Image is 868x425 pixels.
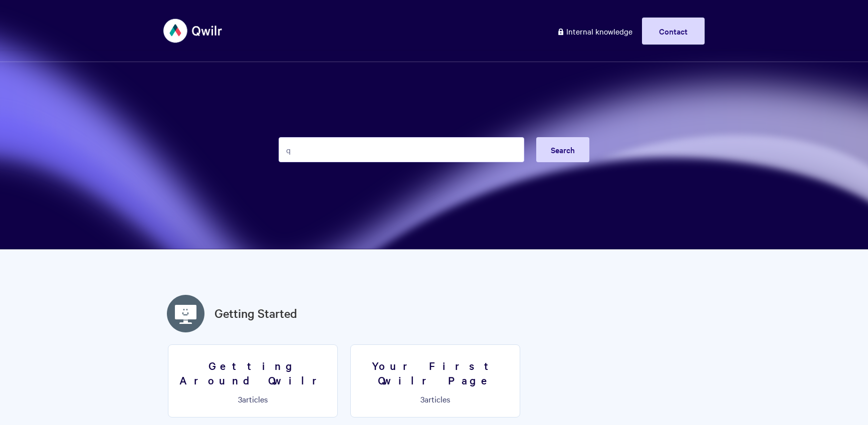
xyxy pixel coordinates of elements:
[549,18,640,45] a: Internal knowledge
[174,394,331,403] p: articles
[350,344,520,417] a: Your First Qwilr Page 3articles
[551,144,575,155] span: Search
[168,344,338,417] a: Getting Around Qwilr 3articles
[357,394,514,403] p: articles
[163,12,223,50] img: Qwilr Help Center
[214,304,297,322] a: Getting Started
[238,393,242,404] span: 3
[279,137,524,162] input: Search the knowledge base
[174,358,331,387] h3: Getting Around Qwilr
[642,18,705,45] a: Contact
[536,137,589,162] button: Search
[357,358,514,387] h3: Your First Qwilr Page
[420,393,424,404] span: 3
